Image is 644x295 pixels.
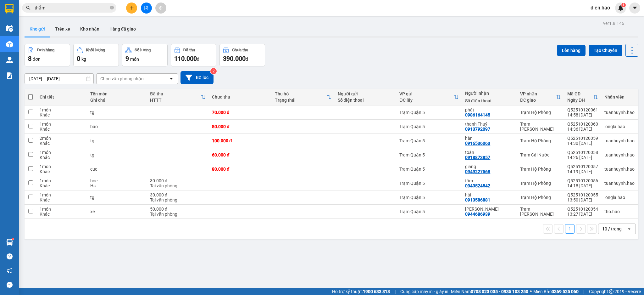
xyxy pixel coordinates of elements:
span: ⚪️ [530,290,532,293]
div: Khác [40,112,84,117]
div: tuanhuynh.hao [604,181,635,186]
sup: 2 [210,68,217,74]
div: 1 món [40,178,84,183]
div: 13:27 [DATE] [567,212,598,217]
div: 70.000 đ [212,110,269,115]
div: Đã thu [183,48,195,52]
div: hải [465,192,514,197]
div: Số lượng [135,48,151,52]
div: toàn [465,150,514,155]
span: file-add [144,6,148,10]
div: 0916536063 [465,141,490,146]
div: tâm [465,178,514,183]
div: 1 món [40,164,84,169]
div: 1 món [40,150,84,155]
div: Người gửi [338,91,393,96]
button: Chưa thu390.000đ [219,44,265,66]
div: VP gửi [399,91,454,96]
div: Trạm Quận 5 [399,167,459,172]
div: Q52510120056 [567,178,598,183]
span: | [395,288,396,295]
strong: 1900 633 818 [363,289,390,294]
img: warehouse-icon [6,239,13,246]
div: tuanhuynh.hao [604,152,635,157]
div: Trạm Hộ Phòng [520,195,561,200]
div: 30.000 đ [150,192,206,197]
div: Chưa thu [232,48,248,52]
div: tho.hao [604,209,635,214]
img: logo-vxr [5,4,14,14]
img: warehouse-icon [6,57,13,63]
div: tuanhuynh.hao [604,110,635,115]
div: 2 món [40,136,84,141]
span: 9 [125,55,129,62]
button: Kho nhận [75,21,104,37]
button: Đã thu110.000đ [171,44,216,66]
div: Trạm Hộ Phòng [520,181,561,186]
div: 1 món [40,107,84,112]
div: 14:58 [DATE] [567,112,598,117]
span: notification [7,268,13,274]
div: Q52510120055 [567,192,598,197]
div: ĐC giao [520,98,556,103]
div: 0913792097 [465,127,490,132]
div: Tên món [90,91,144,96]
div: 80.000 đ [212,167,269,172]
div: Trạm Quận 5 [399,110,459,115]
div: Nhân viên [604,94,635,99]
span: close-circle [110,6,114,9]
span: search [26,6,31,10]
div: giang [465,164,514,169]
div: Khối lượng [86,48,105,52]
div: Ghi chú [90,98,144,103]
div: Q52510120059 [567,136,598,141]
div: Mã GD [567,91,593,96]
div: Trạm Hộ Phòng [520,110,561,115]
img: solution-icon [6,72,13,79]
div: Khác [40,141,84,146]
th: Toggle SortBy [396,89,462,105]
div: Chọn văn phòng nhận [100,76,144,82]
span: kg [81,57,86,62]
div: Trạm Quận 5 [399,209,459,214]
div: HTTT [150,98,201,103]
button: Số lượng9món [122,44,168,66]
div: 1 món [40,207,84,212]
div: Số điện thoại [338,98,393,103]
div: Tại văn phòng [150,212,206,217]
div: 14:19 [DATE] [567,169,598,174]
div: Khác [40,155,84,160]
span: aim [158,6,163,10]
span: plus [130,6,134,10]
div: Hs [90,183,144,188]
span: Hỗ trợ kỹ thuật: [332,288,390,295]
div: Khác [40,197,84,202]
th: Toggle SortBy [272,89,335,105]
div: cuc [90,167,144,172]
div: Trạm Quận 5 [399,124,459,129]
div: Khác [40,169,84,174]
div: tuanhuynh.hao [604,138,635,143]
img: warehouse-icon [6,41,13,48]
div: 0949227568 [465,169,490,174]
button: Đơn hàng8đơn [25,44,70,66]
span: question-circle [7,253,13,259]
sup: 1 [621,3,626,7]
span: đơn [33,57,41,62]
div: 14:26 [DATE] [567,155,598,160]
strong: 0369 525 060 [552,289,579,294]
div: Chưa thu [212,94,269,99]
div: Q52510120060 [567,122,598,127]
th: Toggle SortBy [517,89,564,105]
div: Thu hộ [275,91,326,96]
button: 1 [565,224,575,234]
div: tg [90,152,144,157]
button: Trên xe [50,21,75,37]
span: | [583,288,584,295]
strong: 0708 023 035 - 0935 103 250 [471,289,528,294]
div: thanh Thuý [465,122,514,127]
div: 30.000 đ [150,178,206,183]
span: 0 [77,55,80,62]
div: Đã thu [150,91,201,96]
span: caret-down [632,5,638,11]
